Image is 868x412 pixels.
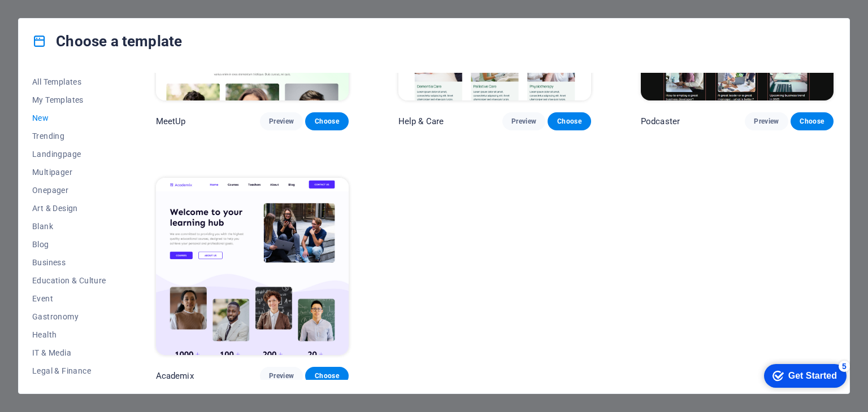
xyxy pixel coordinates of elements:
[305,367,348,385] button: Choose
[745,112,788,130] button: Preview
[84,2,95,14] div: 5
[32,204,106,213] span: Art & Design
[269,117,294,126] span: Preview
[33,12,82,23] div: Get Started
[557,117,581,126] span: Choose
[502,112,545,130] button: Preview
[641,116,680,127] p: Podcaster
[32,186,106,195] span: Onepager
[32,290,106,308] button: Event
[800,117,824,126] span: Choose
[32,77,106,86] span: All Templates
[32,95,106,104] span: My Templates
[32,271,106,290] button: Education & Culture
[398,116,444,127] p: Help & Care
[32,276,106,285] span: Education & Culture
[32,240,106,249] span: Blog
[156,116,186,127] p: MeetUp
[791,112,834,130] button: Choose
[32,127,106,145] button: Trending
[32,109,106,127] button: New
[32,163,106,181] button: Multipager
[32,113,106,122] span: New
[32,294,106,303] span: Event
[32,199,106,217] button: Art & Design
[32,217,106,235] button: Blank
[32,330,106,339] span: Health
[32,366,106,375] span: Legal & Finance
[305,112,348,130] button: Choose
[32,326,106,344] button: Health
[32,222,106,231] span: Blank
[9,6,92,29] div: Get Started 5 items remaining, 0% complete
[32,168,106,177] span: Multipager
[548,112,591,130] button: Choose
[511,117,536,126] span: Preview
[314,117,339,126] span: Choose
[269,371,294,380] span: Preview
[32,181,106,199] button: Onepager
[32,253,106,271] button: Business
[32,344,106,362] button: IT & Media
[156,370,194,382] p: Academix
[156,178,349,355] img: Academix
[314,371,339,380] span: Choose
[32,235,106,253] button: Blog
[32,348,106,357] span: IT & Media
[32,258,106,267] span: Business
[32,145,106,163] button: Landingpage
[32,73,106,91] button: All Templates
[260,367,303,385] button: Preview
[32,32,182,50] h4: Choose a template
[32,312,106,321] span: Gastronomy
[754,117,779,126] span: Preview
[32,362,106,380] button: Legal & Finance
[32,308,106,326] button: Gastronomy
[32,91,106,109] button: My Templates
[32,132,106,141] span: Trending
[32,150,106,159] span: Landingpage
[260,112,303,130] button: Preview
